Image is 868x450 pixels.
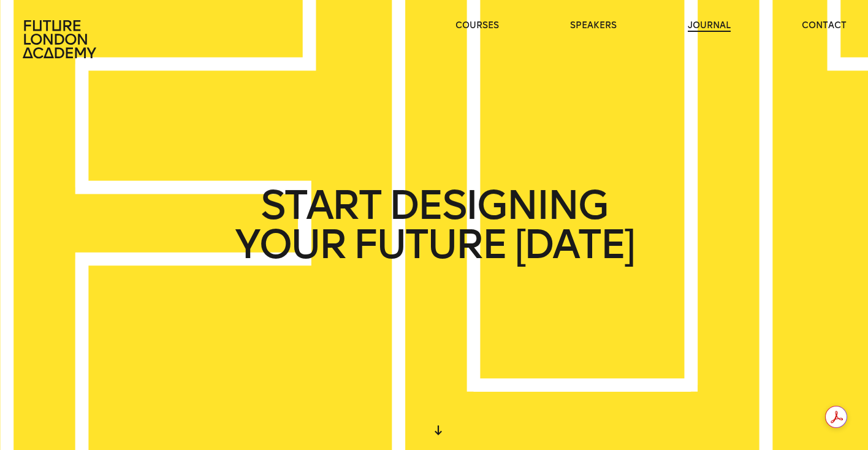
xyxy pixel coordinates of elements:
a: speakers [570,20,617,32]
span: FUTURE [353,225,506,264]
span: DESIGNING [389,186,607,225]
a: courses [455,20,499,32]
span: START [261,186,381,225]
span: [DATE] [514,225,633,264]
span: YOUR [235,225,345,264]
a: journal [688,20,731,32]
a: contact [802,20,847,32]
